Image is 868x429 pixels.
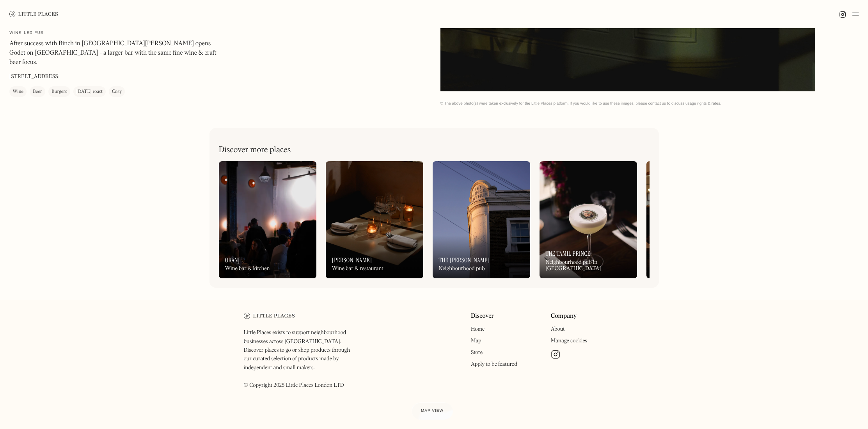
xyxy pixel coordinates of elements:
div: Wine bar & kitchen [225,265,270,272]
div: Wine [12,88,23,96]
a: The Tamil PrinceNeighbourhood pub in [GEOGRAPHIC_DATA] [540,161,637,278]
a: OranjWine bar & kitchen [219,161,316,278]
h3: The [PERSON_NAME] [439,256,490,264]
p: [STREET_ADDRESS] [9,73,60,81]
span: Map view [421,409,444,413]
p: Little Places exists to support neighbourhood businesses across [GEOGRAPHIC_DATA]. Discover place... [244,328,358,390]
div: Wine bar & restaurant [332,265,383,272]
div: Beer [33,88,42,96]
a: About [551,326,565,332]
a: Home [471,326,485,332]
div: Cosy [112,88,122,96]
h3: The Tamil Prince [546,250,591,257]
a: Store [471,350,483,355]
div: [DATE] roast [76,88,103,96]
a: The [PERSON_NAME]Neighbourhood pub [433,161,530,278]
h2: Discover more places [219,145,291,155]
h3: Oranj [225,256,240,264]
p: After success with Binch in [GEOGRAPHIC_DATA][PERSON_NAME] opens Godet on [GEOGRAPHIC_DATA] - a l... [9,39,220,67]
h3: [PERSON_NAME] [332,256,372,264]
a: [PERSON_NAME]Wine bar & restaurant [326,161,423,278]
a: Apply to be featured [471,361,517,367]
h2: Wine-led pub [9,30,44,36]
div: Burgers [51,88,67,96]
div: Neighbourhood pub [439,265,485,272]
a: Discover [471,313,494,320]
div: © The above photo(s) were taken exclusively for the Little Places platform. If you would like to ... [440,101,859,106]
a: Manage cookies [551,338,588,344]
a: Company [551,313,577,320]
a: Map [471,338,481,344]
h1: [DEMOGRAPHIC_DATA] [9,14,115,29]
a: Map view [412,402,453,420]
div: Neighbourhood pub in [GEOGRAPHIC_DATA] [546,259,631,272]
a: [PERSON_NAME]Cosy corner pub & restaurant [646,161,744,278]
